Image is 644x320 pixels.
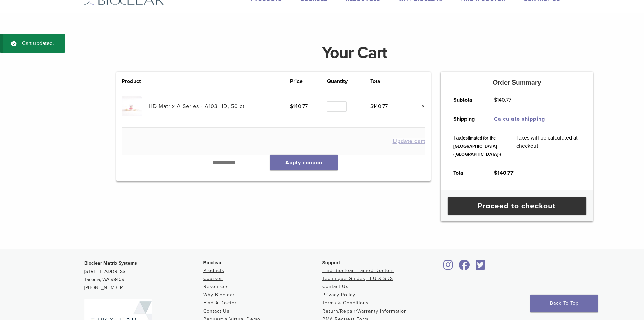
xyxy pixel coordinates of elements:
[322,308,407,314] a: Return/Repair/Warranty Information
[446,128,509,164] th: Tax
[290,103,308,110] bdi: 140.77
[322,268,394,273] a: Find Bioclear Trained Doctors
[393,138,425,144] button: Update cart
[446,109,486,128] th: Shipping
[327,77,370,85] th: Quantity
[203,292,235,298] a: Why Bioclear
[370,103,373,110] span: $
[416,102,425,111] a: Remove this item
[203,268,224,273] a: Products
[203,300,237,306] a: Find A Doctor
[203,308,230,314] a: Contact Us
[203,276,223,281] a: Courses
[322,284,349,290] a: Contact Us
[441,264,455,271] a: Bioclear
[322,260,340,265] span: Support
[203,284,229,290] a: Resources
[322,300,369,306] a: Terms & Conditions
[84,259,203,292] p: [STREET_ADDRESS] Tacoma, WA 98409 [PHONE_NUMBER]
[474,264,488,271] a: Bioclear
[494,97,511,103] bdi: 140.77
[84,260,137,266] strong: Bioclear Matrix Systems
[122,96,142,116] img: HD Matrix A Series - A103 HD, 50 ct
[446,164,486,183] th: Total
[290,103,293,110] span: $
[441,79,593,87] h5: Order Summary
[370,103,388,110] bdi: 140.77
[453,135,501,157] small: (estimated for the [GEOGRAPHIC_DATA] ([GEOGRAPHIC_DATA]))
[270,155,338,170] button: Apply coupon
[494,115,545,122] a: Calculate shipping
[322,292,355,298] a: Privacy Policy
[494,170,514,176] bdi: 140.77
[203,260,222,265] span: Bioclear
[494,97,497,103] span: $
[530,295,598,312] a: Back To Top
[111,45,598,61] h1: Your Cart
[494,170,497,176] span: $
[457,264,472,271] a: Bioclear
[448,197,586,215] a: Proceed to checkout
[290,77,327,85] th: Price
[322,276,393,281] a: Technique Guides, IFU & SDS
[122,77,149,85] th: Product
[370,77,407,85] th: Total
[509,128,588,164] td: Taxes will be calculated at checkout
[149,103,245,110] a: HD Matrix A Series - A103 HD, 50 ct
[446,90,486,109] th: Subtotal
